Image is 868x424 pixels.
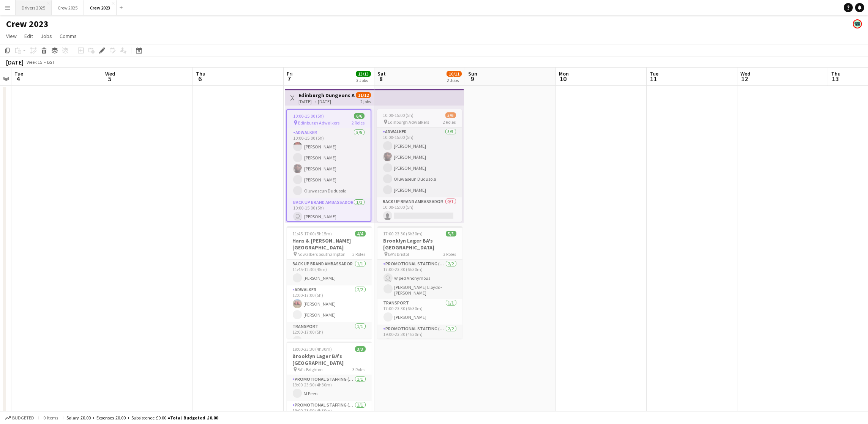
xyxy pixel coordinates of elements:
div: 2 Jobs [447,77,461,83]
span: Edinburgh Adwalkers [388,119,429,125]
app-card-role: Promotional Staffing (Brand Ambassadors)2/219:00-23:30 (4h30m) [377,325,462,361]
span: 12 [739,74,750,83]
app-card-role: Adwalker2/212:00-17:00 (5h)[PERSON_NAME][PERSON_NAME] [287,285,372,322]
span: 10 [558,74,569,83]
span: 3 Roles [443,251,456,257]
span: 3 Roles [353,367,366,372]
button: Budgeted [4,414,35,422]
app-card-role: Back Up Brand Ambassador1/111:45-12:30 (45m)[PERSON_NAME] [287,260,372,285]
app-card-role: Adwalker5/510:00-15:00 (5h)[PERSON_NAME][PERSON_NAME][PERSON_NAME]Oluwaseun Dudusola[PERSON_NAME] [377,128,462,197]
app-job-card: 11:45-17:00 (5h15m)4/4Hans & [PERSON_NAME] [GEOGRAPHIC_DATA] Adwalkers Southampton3 RolesBack Up ... [287,226,372,339]
span: 11 [649,74,658,83]
app-card-role: Adwalker5/510:00-15:00 (5h)[PERSON_NAME][PERSON_NAME][PERSON_NAME][PERSON_NAME]Oluwaseun Dudusola [287,128,371,198]
span: 0 items [42,415,60,421]
span: Week 15 [25,59,44,65]
span: Tue [650,70,658,77]
span: 8 [376,74,386,83]
span: Wed [740,70,750,77]
app-card-role: Back Up Brand Ambassador0/110:00-15:00 (5h) [377,197,462,223]
span: Comms [60,33,77,39]
span: Fri [287,70,293,77]
span: 11/12 [356,92,371,98]
span: Mon [559,70,569,77]
span: 13 [830,74,841,83]
span: 19:00-23:30 (4h30m) [293,346,332,352]
span: Adwalkers Southampton [298,251,346,257]
span: 3 Roles [353,251,366,257]
div: 2 jobs [360,98,371,104]
span: View [6,33,17,39]
span: Sun [468,70,477,77]
span: Budgeted [12,415,34,421]
button: Crew 2023 [84,0,117,15]
a: Edit [21,31,36,41]
span: Edit [24,33,33,39]
span: 10:00-15:00 (5h) [383,112,414,118]
div: 3 Jobs [356,77,371,83]
span: 2 Roles [443,119,456,125]
div: [DATE] → [DATE] [298,99,355,104]
span: 5/6 [445,112,456,118]
span: BA's Bristol [388,251,409,257]
a: Jobs [38,31,55,41]
span: 2 Roles [352,120,365,126]
h1: Crew 2023 [6,18,49,30]
span: 3/3 [355,346,366,352]
h3: Brooklyn Lager BA's [GEOGRAPHIC_DATA] [287,353,372,366]
span: BA's Brighton [298,367,323,372]
span: 5/5 [446,231,456,236]
app-card-role: Promotional Staffing (Brand Ambassadors)1/119:00-23:30 (4h30m)Al Peers [287,375,372,401]
span: Jobs [41,33,52,39]
span: 7 [286,74,293,83]
span: 10:00-15:00 (5h) [293,113,324,119]
app-card-role: Promotional Staffing (Team Leader)2/217:00-23:30 (6h30m) Wiped Anonymous[PERSON_NAME] Lloydd-[PER... [377,260,462,299]
span: Edinburgh Adwalkers [298,120,339,126]
span: 6/6 [354,113,365,119]
a: Comms [57,31,80,41]
span: 13/13 [356,71,371,77]
span: 5 [104,74,115,83]
span: Wed [105,70,115,77]
span: 4/4 [355,231,366,236]
h3: Edinburgh Dungeons Adwalkers [298,92,355,99]
button: Drivers 2025 [16,0,52,15]
span: Total Budgeted £0.00 [170,415,218,421]
span: Sat [377,70,386,77]
app-card-role: Transport1/112:00-17:00 (5h)Z Afram [287,322,372,348]
span: Thu [196,70,205,77]
app-user-avatar: Claire Stewart [853,19,862,28]
div: Salary £0.00 + Expenses £0.00 + Subsistence £0.00 = [66,415,218,421]
a: View [3,31,20,41]
span: 9 [467,74,477,83]
span: 10/11 [447,71,462,77]
span: 6 [195,74,205,83]
span: 11:45-17:00 (5h15m) [293,231,332,236]
span: Tue [14,70,23,77]
button: Crew 2025 [52,0,84,15]
app-card-role: Transport1/117:00-23:30 (6h30m)[PERSON_NAME] [377,299,462,325]
app-job-card: 10:00-15:00 (5h)5/6 Edinburgh Adwalkers2 RolesAdwalker5/510:00-15:00 (5h)[PERSON_NAME][PERSON_NAM... [377,109,462,222]
h3: Brooklyn Lager BA's [GEOGRAPHIC_DATA] [377,237,462,251]
div: BST [47,59,55,65]
h3: Hans & [PERSON_NAME] [GEOGRAPHIC_DATA] [287,237,372,251]
span: 17:00-23:30 (6h30m) [383,231,423,236]
div: [DATE] [6,58,24,66]
app-job-card: 10:00-15:00 (5h)6/6 Edinburgh Adwalkers2 RolesAdwalker5/510:00-15:00 (5h)[PERSON_NAME][PERSON_NAM... [286,109,371,222]
app-job-card: 17:00-23:30 (6h30m)5/5Brooklyn Lager BA's [GEOGRAPHIC_DATA] BA's Bristol3 RolesPromotional Staffi... [377,226,462,339]
span: 4 [13,74,23,83]
span: Thu [831,70,841,77]
app-card-role: Back Up Brand Ambassador1/110:00-15:00 (5h) [PERSON_NAME] [287,198,371,224]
